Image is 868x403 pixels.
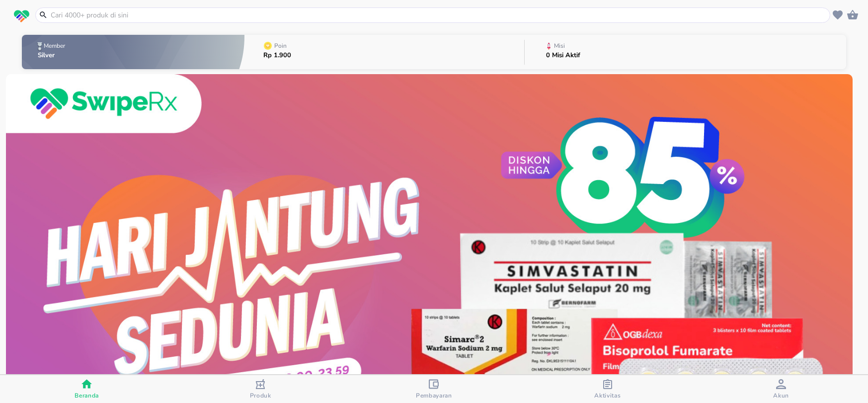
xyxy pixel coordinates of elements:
[525,32,846,72] button: Misi0 Misi Aktif
[773,392,789,400] span: Akun
[263,52,291,59] p: Rp 1.900
[274,43,287,49] p: Poin
[50,10,828,20] input: Cari 4000+ produk di sini
[244,32,525,72] button: PoinRp 1.900
[250,392,271,400] span: Produk
[14,10,29,23] img: logo_swiperx_s.bd005f3b.svg
[347,375,521,403] button: Pembayaran
[75,392,99,400] span: Beranda
[173,375,347,403] button: Produk
[416,392,452,400] span: Pembayaran
[594,392,621,400] span: Aktivitas
[44,43,65,49] p: Member
[521,375,694,403] button: Aktivitas
[546,52,580,59] p: 0 Misi Aktif
[554,43,565,49] p: Misi
[38,52,67,59] p: Silver
[22,32,244,72] button: MemberSilver
[695,375,868,403] button: Akun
